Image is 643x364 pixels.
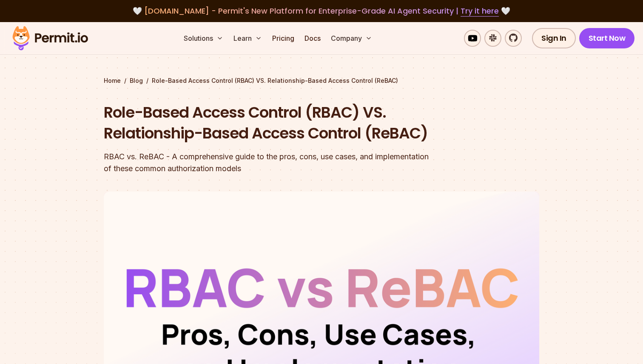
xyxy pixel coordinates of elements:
[301,30,324,47] a: Docs
[269,30,298,47] a: Pricing
[130,76,143,85] a: Blog
[20,5,623,17] div: 🤍 🤍
[144,6,499,16] span: [DOMAIN_NAME] - Permit's New Platform for Enterprise-Grade AI Agent Security |
[461,6,499,17] a: Try it here
[532,28,576,48] a: Sign In
[104,151,430,175] div: RBAC vs. ReBAC - A comprehensive guide to the pros, cons, use cases, and implementation of these ...
[9,24,92,53] img: Permit logo
[104,76,121,85] a: Home
[579,28,635,48] a: Start Now
[104,102,430,144] h1: Role-Based Access Control (RBAC) VS. Relationship-Based Access Control (ReBAC)
[180,30,227,47] button: Solutions
[327,30,376,47] button: Company
[230,30,265,47] button: Learn
[104,76,539,85] div: / /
